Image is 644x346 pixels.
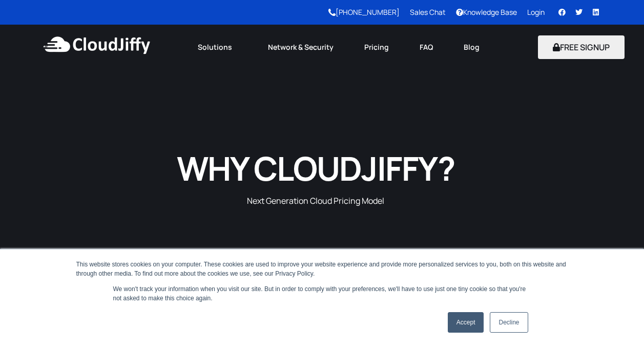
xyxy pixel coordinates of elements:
button: FREE SIGNUP [538,35,625,59]
div: This website stores cookies on your computer. These cookies are used to improve your website expe... [76,260,568,278]
p: We won't track your information when you visit our site. But in order to comply with your prefere... [113,284,531,303]
a: Pricing [349,36,404,59]
a: [PHONE_NUMBER] [328,7,400,17]
a: FREE SIGNUP [538,42,625,53]
a: Accept [448,312,484,333]
h1: WHY CLOUDJIFFY? [160,147,472,189]
a: Network & Security [253,36,349,59]
a: Login [527,7,545,17]
p: Next Generation Cloud Pricing Model [160,195,472,208]
a: FAQ [404,36,448,59]
a: Decline [490,312,528,333]
a: Sales Chat [410,7,446,17]
a: Knowledge Base [456,7,517,17]
a: Blog [448,36,495,59]
a: Solutions [182,36,253,59]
